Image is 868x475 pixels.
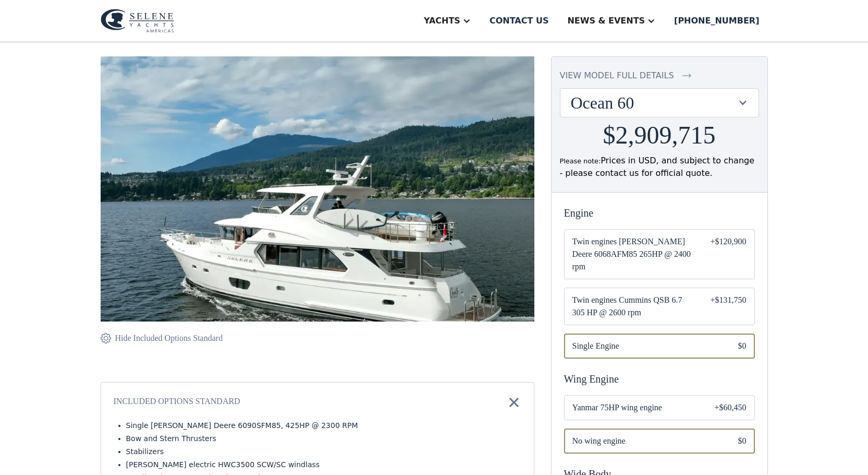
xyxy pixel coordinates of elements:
[572,435,722,447] span: No wing engine
[560,157,601,165] span: Please note:
[564,205,755,221] div: Engine
[560,89,759,117] div: Ocean 60
[674,15,759,27] div: [PHONE_NUMBER]
[424,15,460,27] div: Yachts
[564,371,755,387] div: Wing Engine
[101,332,111,345] img: icon
[738,435,747,447] div: $0
[603,122,716,149] h2: $2,909,715
[572,340,722,352] span: Single Engine
[710,235,746,273] div: +$120,900
[572,401,698,414] span: Yanmar 75HP wing engine
[101,332,223,345] a: Hide Included Options Standard
[490,15,549,27] div: Contact us
[126,446,521,457] li: Stabilizers
[567,15,645,27] div: News & EVENTS
[507,395,521,410] img: icon
[126,433,521,444] li: Bow and Stern Thrusters
[738,340,747,352] div: $0
[572,294,694,319] span: Twin engines Cummins QSB 6.7 305 HP @ 2600 rpm
[115,332,223,345] div: Hide Included Options Standard
[114,395,240,410] div: Included Options Standard
[126,420,521,431] li: Single [PERSON_NAME] Deere 6090SFM85, 425HP @ 2300 RPM
[571,93,738,113] div: Ocean 60
[714,401,746,414] div: +$60,450
[572,235,694,273] span: Twin engines [PERSON_NAME] Deere 6068AFM85 265HP @ 2400 rpm
[560,69,674,82] div: view model full details
[682,69,691,82] img: icon
[126,459,521,470] li: [PERSON_NAME] electric HWC3500 SCW/SC windlass
[560,155,759,180] div: Prices in USD, and subject to change - please contact us for official quote.
[710,294,746,319] div: +$131,750
[560,69,759,82] a: view model full details
[101,9,174,33] img: logo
